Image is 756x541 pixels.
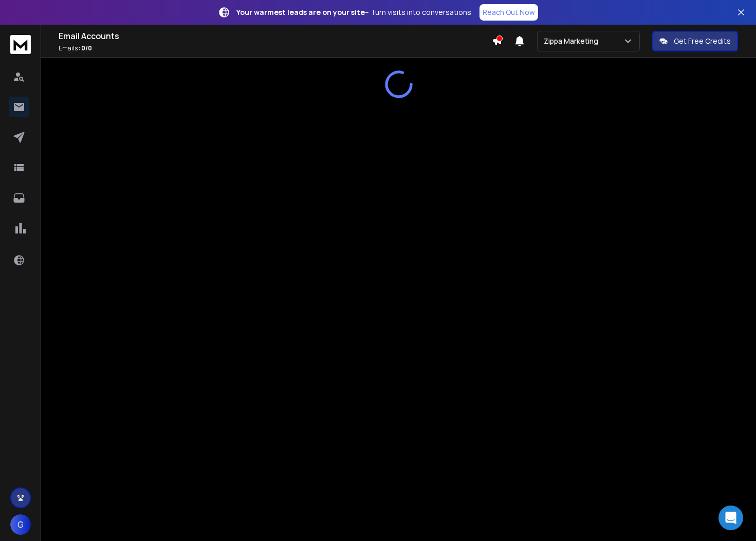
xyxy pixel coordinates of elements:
[59,44,492,52] p: Emails :
[236,7,471,17] p: – Turn visits into conversations
[10,35,31,54] img: logo
[236,7,365,17] strong: Your warmest leads are on your site
[652,31,738,51] button: Get Free Credits
[674,36,731,46] p: Get Free Credits
[483,7,535,17] p: Reach Out Now
[480,4,538,21] a: Reach Out Now
[59,30,492,42] h1: Email Accounts
[544,36,602,46] p: Zippa Marketing
[718,506,743,530] div: Open Intercom Messenger
[10,514,31,535] button: G
[81,44,92,52] span: 0 / 0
